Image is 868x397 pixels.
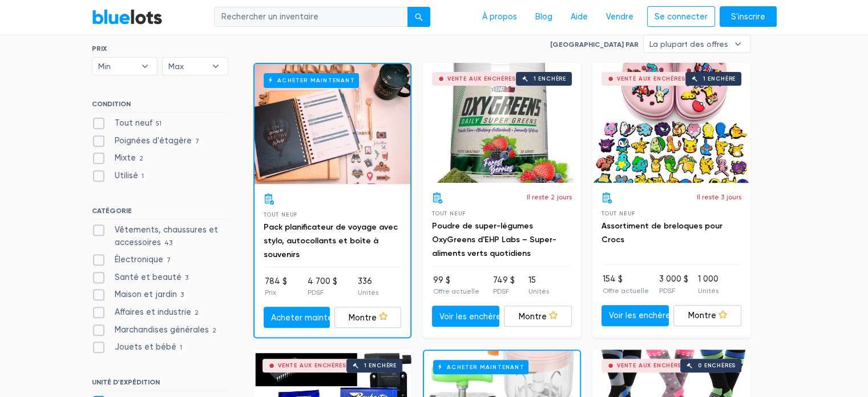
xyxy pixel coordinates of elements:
a: Voir les enchères [432,306,500,327]
font: 1 [180,344,182,351]
font: 3 [180,291,184,299]
font: Se connecter [655,12,708,22]
font: 1 [142,173,144,180]
a: Aide [562,6,597,28]
font: Vente aux enchères en direct [447,75,551,82]
font: PDSF [493,287,509,295]
font: Montre [688,311,716,320]
font: À propos [482,12,517,22]
font: Acheter maintenant [447,364,524,371]
font: 749 $ [493,275,515,285]
font: Tout neuf [432,210,466,216]
font: 154 $ [603,274,623,284]
font: [GEOGRAPHIC_DATA] par [550,41,639,49]
a: À propos [473,6,526,28]
font: Il reste 2 jours [527,193,572,201]
font: 2 [139,155,143,162]
font: 2 [212,327,216,334]
a: Montre [673,305,741,326]
font: Électronique [115,255,163,264]
font: Unités [698,287,718,295]
font: Prix [265,288,276,296]
font: Voir les enchères [439,311,505,321]
font: Poignées d'étagère [115,136,192,146]
font: Maison et jardin [115,290,177,299]
font: UNITÉ D'EXPÉDITION [92,378,160,386]
font: 7 [195,138,199,145]
font: Vente aux enchères en direct [278,362,381,369]
font: Vêtements, chaussures et accessoires [115,225,218,247]
a: Vente aux enchères en direct 1 enchère [592,63,750,183]
font: 15 [528,275,536,285]
font: Tout neuf [601,210,635,216]
font: Vente aux enchères en direct [617,362,720,369]
font: PDSF [659,287,675,295]
font: PRIX [92,45,107,53]
font: 0 enchères [698,362,736,369]
font: La plupart des offres [649,39,728,49]
font: CATÉGORIE [92,207,132,215]
font: Tout neuf [264,211,297,218]
font: 1 enchère [534,75,566,82]
a: Blog [526,6,562,28]
font: Montre [519,311,547,321]
font: CONDITION [92,100,131,108]
a: Pack planificateur de voyage avec stylo, autocollants et boîte à souvenirs [264,222,398,259]
font: Acheter maintenant [277,77,355,84]
font: Vendre [606,12,633,22]
a: Vendre [597,6,643,28]
font: Offre actuelle [603,287,649,295]
font: 3 [185,274,188,282]
input: Rechercher un inventaire [214,7,408,27]
font: 7 [167,256,171,264]
font: Acheter maintenant [271,312,351,322]
a: Poudre de super-légumes OxyGreens d'EHP Labs – Super-aliments verts quotidiens [432,221,556,258]
font: Mixte [115,153,136,163]
font: Offre actuelle [433,287,479,295]
font: Tout neuf [115,118,152,128]
a: S'inscrire [720,6,777,27]
font: S'inscrire [731,12,765,22]
a: Assortiment de breloques pour Crocs [601,221,722,244]
font: 4 700 $ [308,276,337,286]
font: Unités [358,288,378,296]
font: Utilisé [115,171,138,181]
a: Acheter maintenant [264,307,330,328]
font: 2 [195,309,199,316]
font: Santé et beauté [115,272,181,282]
font: 1 enchère [703,75,736,82]
font: 336 [358,276,372,286]
a: Acheter maintenant [255,64,410,184]
font: Vente aux enchères en direct [617,75,720,82]
font: Affaires et industrie [115,307,191,317]
font: 43 [164,239,172,247]
font: 1 000 [698,274,718,284]
font: Max [168,62,184,71]
font: 3 000 $ [659,274,688,284]
font: 99 $ [433,275,450,285]
font: Blog [535,12,552,22]
font: Unités [528,287,549,295]
font: PDSF [308,288,324,296]
a: Montre [504,306,572,327]
font: Jouets et bébé [115,342,176,352]
font: 51 [156,120,162,127]
font: Marchandises générales [115,325,209,335]
a: Montre [334,307,401,328]
font: 784 $ [265,276,287,286]
font: Montre [349,312,377,322]
font: Aide [571,12,588,22]
font: Min [98,62,111,71]
font: Voir les enchères [609,311,675,320]
a: Se connecter [647,6,715,27]
font: 1 enchère [364,362,397,369]
a: Vente aux enchères en direct 1 enchère [423,63,581,183]
font: Il reste 3 jours [697,193,741,201]
a: Voir les enchères [601,305,669,326]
